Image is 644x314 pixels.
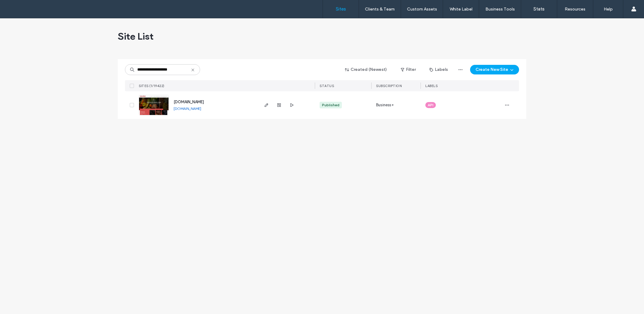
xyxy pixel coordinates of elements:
span: Business+ [376,102,394,108]
button: Create New Site [470,65,519,74]
button: Created (Newest) [340,65,392,74]
label: Help [604,7,613,12]
span: SUBSCRIPTION [376,84,402,88]
button: Labels [424,65,453,74]
span: API [428,102,433,108]
span: Site List [118,30,153,42]
span: SITES (1/19422) [139,84,165,88]
label: White Label [450,7,472,12]
label: Clients & Team [365,7,395,12]
span: STATUS [320,84,334,88]
a: [DOMAIN_NAME] [174,106,201,111]
label: Business Tools [485,7,515,12]
a: [DOMAIN_NAME] [174,100,204,104]
div: Published [322,102,339,108]
label: Stats [533,6,545,12]
label: Custom Assets [407,7,437,12]
button: Filter [395,65,422,74]
label: Resources [565,7,585,12]
span: LABELS [425,84,438,88]
label: Sites [336,6,346,12]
